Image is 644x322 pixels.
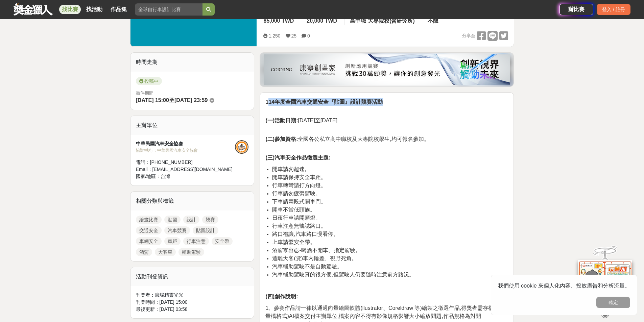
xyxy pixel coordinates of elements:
a: 酒駕 [136,248,152,256]
span: 我們使用 cookie 來個人化內容、投放廣告和分析流量。 [498,283,630,289]
div: 主辦單位 [130,116,254,135]
span: 上車請繫安全帶。 [272,239,315,245]
a: 找活動 [84,5,105,14]
span: 台灣 [161,174,170,179]
span: 行車請勿疲勞駕駛。 [272,191,321,196]
span: 路口禮讓,汽車路口慢看停。 [272,231,338,237]
div: Email： [EMAIL_ADDRESS][DOMAIN_NAME] [136,166,235,173]
a: 找比賽 [59,5,81,14]
span: 分享至 [462,31,475,41]
div: 最後更新： [DATE] 03:58 [136,306,249,313]
span: 全國各公私立高中職校及大專院校學生,均可報名參加。 [265,136,429,142]
span: 下車請兩段式開車門。 [272,199,326,204]
button: 確定 [596,297,630,308]
a: 貼圖設計 [193,226,218,234]
span: 開車不當低頭族。 [272,207,315,213]
a: 繪畫比賽 [136,216,162,224]
div: 中華民國汽車安全協會 [136,140,235,147]
span: 行車轉彎請打方向燈。 [272,182,326,188]
img: be6ed63e-7b41-4cb8-917a-a53bd949b1b4.png [264,54,510,85]
a: 設計 [183,216,199,224]
span: 遠離大客(貨)車內輪差、視野死角。 [272,255,357,261]
span: 日夜行車請開頭燈。 [272,215,321,221]
span: 開車請保持安全車距。 [272,174,326,180]
span: 至 [169,97,174,103]
a: 競賽 [202,216,218,224]
span: 酒駕零容忍-喝酒不開車、指定駕駛。 [272,247,360,253]
a: 輔助駕駛 [178,248,204,256]
a: 車距 [164,237,181,245]
a: 辦比賽 [559,4,593,15]
span: 汽車輔助駕駛不是自動駕駛。 [272,264,342,269]
strong: (三)汽車安全作品徵選主題: [265,155,330,160]
a: 行車注意 [183,237,209,245]
div: 協辦/執行： 中華民國汽車安全協會 [136,147,235,153]
span: 投稿中 [136,77,162,85]
a: 車輛安全 [136,237,162,245]
div: 登入 / 註冊 [597,4,630,15]
span: 大專院校(含研究所) [368,18,415,24]
span: [DATE]至[DATE] [265,118,337,123]
a: 貼圖 [164,216,181,224]
div: 相關分類與標籤 [130,192,254,210]
img: d2146d9a-e6f6-4337-9592-8cefde37ba6b.png [578,260,632,305]
a: 交通安全 [136,226,162,234]
a: 安全帶 [212,237,233,245]
span: 高中職 [350,18,366,24]
span: 行車注意無號誌路口。 [272,223,326,229]
strong: 114年度全國汽車交通安全『貼圖』設計競賽活動 [265,99,383,105]
span: 徵件期間 [136,91,153,96]
span: 25 [291,33,297,39]
a: 作品集 [108,5,129,14]
span: 汽車輔助駕駛真的很方便,但駕駛人仍要隨時注意前方路況。 [272,272,414,277]
span: 1,250 [268,33,280,39]
a: 大客車 [155,248,176,256]
strong: (一)活動日期: [265,118,298,123]
input: 全球自行車設計比賽 [135,3,202,16]
a: 汽車競賽 [164,226,190,234]
div: 活動刊登資訊 [130,267,254,286]
span: 0 [307,33,310,39]
span: [DATE] 23:59 [174,97,208,103]
span: 85,000 TWD [263,18,294,24]
div: 刊登者： 廣場精靈光光 [136,292,249,299]
span: [DATE] 15:00 [136,97,169,103]
strong: (四)創作說明: [265,294,298,299]
div: 電話： [PHONE_NUMBER] [136,159,235,166]
span: 20,000 TWD [307,18,337,24]
div: 時間走期 [130,53,254,72]
div: 刊登時間： [DATE] 15:00 [136,299,249,306]
span: 不限 [428,18,438,24]
span: 國家/地區： [136,174,161,179]
strong: (二)參加資格: [265,136,298,142]
span: 開車請勿超速。 [272,166,310,172]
